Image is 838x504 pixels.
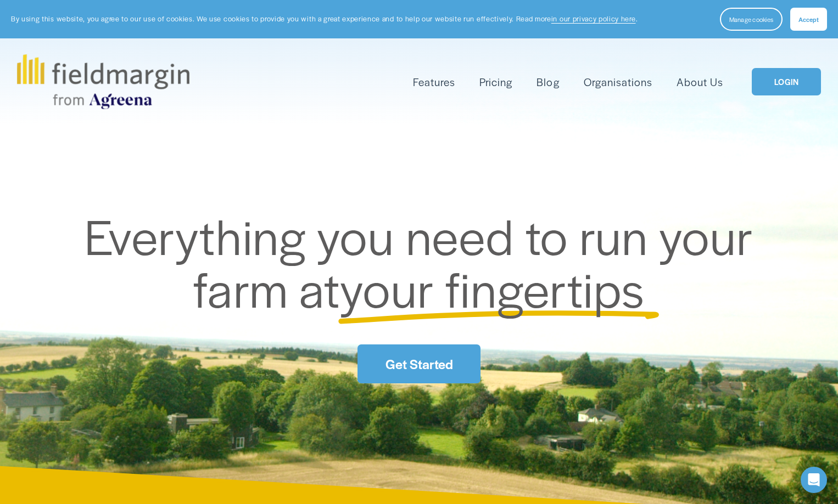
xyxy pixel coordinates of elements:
a: Get Started [357,344,481,383]
img: fieldmargin.com [17,54,189,109]
a: LOGIN [752,68,821,96]
p: By using this website, you agree to our use of cookies. We use cookies to provide you with a grea... [11,14,638,24]
a: Organisations [584,73,652,91]
a: Pricing [479,73,512,91]
a: folder dropdown [413,73,455,91]
span: Manage cookies [729,15,773,24]
button: Manage cookies [720,8,783,31]
span: Features [413,74,455,90]
div: Open Intercom Messenger [801,467,827,493]
a: Blog [537,73,559,91]
span: your fingertips [340,253,645,322]
span: Everything you need to run your farm at [85,201,765,322]
span: Accept [798,15,819,24]
a: in our privacy policy here [551,14,636,24]
button: Accept [790,8,827,31]
a: About Us [677,73,723,91]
